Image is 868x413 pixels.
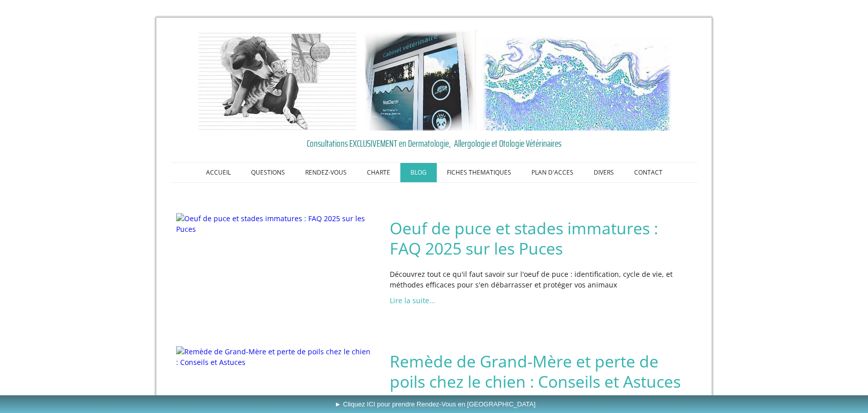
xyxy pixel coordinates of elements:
[176,346,375,367] img: Remède de Grand-Mère et perte de poils chez le chien : Conseils et Astuces
[400,163,437,182] a: BLOG
[196,163,241,182] a: ACCUEIL
[176,213,375,234] img: Oeuf de puce et stades immatures : FAQ 2025 sur les Puces
[390,218,692,259] a: Oeuf de puce et stades immatures : FAQ 2025 sur les Puces
[624,163,673,182] a: CONTACT
[335,400,535,408] span: ► Cliquez ICI pour prendre Rendez-Vous en [GEOGRAPHIC_DATA]
[387,266,695,293] div: Découvrez tout ce qu'il faut savoir sur l'oeuf de puce : identification, cycle de vie, et méthode...
[357,163,400,182] a: CHARTE
[437,163,521,182] a: FICHES THEMATIQUES
[241,163,295,182] a: QUESTIONS
[521,163,584,182] a: PLAN D'ACCES
[174,136,695,151] a: Consultations EXCLUSIVEMENT en Dermatologie, Allergologie et Otologie Vétérinaires
[390,351,692,392] a: Remède de Grand-Mère et perte de poils chez le chien : Conseils et Astuces
[390,296,435,305] a: Lire la suite...
[295,163,357,182] a: RENDEZ-VOUS
[584,163,624,182] a: DIVERS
